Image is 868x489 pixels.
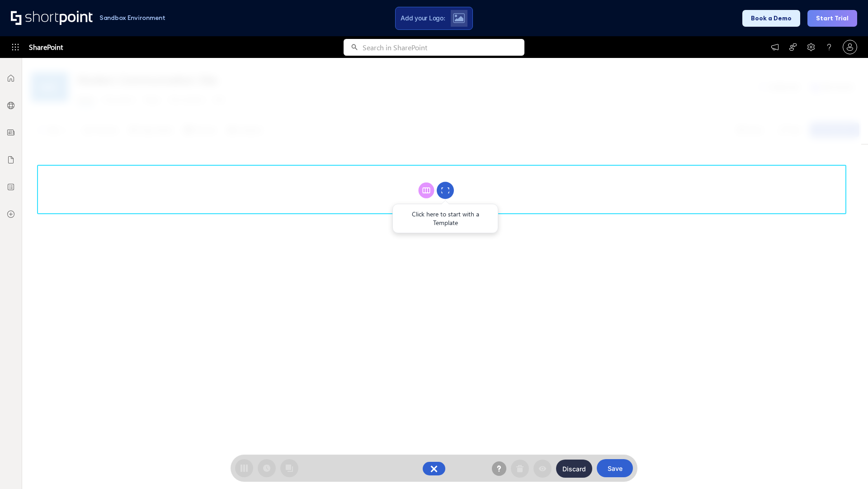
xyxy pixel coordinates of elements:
[99,15,165,20] h1: Sandbox Environment
[363,39,524,56] input: Search in SharePoint
[556,460,592,478] button: Discard
[742,10,800,27] button: Book a Demo
[401,14,445,22] span: Add your Logo:
[823,446,868,489] iframe: Chat Widget
[597,459,633,477] button: Save
[453,13,465,23] img: Upload logo
[807,10,857,27] button: Start Trial
[29,36,63,58] span: SharePoint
